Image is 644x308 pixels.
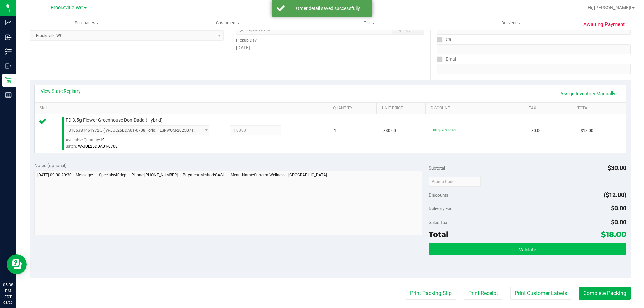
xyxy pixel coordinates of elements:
[3,300,13,305] p: 08/26
[78,144,118,149] span: W-JUL25DDA01-0708
[3,282,13,300] p: 05:38 PM EDT
[5,63,12,69] inline-svg: Outbound
[41,88,81,95] a: View State Registry
[5,91,12,98] inline-svg: Reports
[583,21,625,28] span: Awaiting Payment
[556,88,620,99] a: Assign Inventory Manually
[429,220,447,225] span: Sales Tax
[406,287,456,300] button: Print Packing Slip
[429,189,448,201] span: Discounts
[429,177,481,187] input: Promo Code
[66,144,77,149] span: Batch:
[66,117,163,123] span: FD 3.5g Flower Greenhouse Don Dada (Hybrid)
[383,128,396,134] span: $30.00
[288,5,367,12] div: Order detail saved successfully
[51,5,83,11] span: Brooksville WC
[5,77,12,84] inline-svg: Retail
[429,165,445,171] span: Subtotal
[382,106,423,111] a: Unit Price
[510,287,571,300] button: Print Customer Labels
[531,128,542,134] span: $0.00
[429,230,448,239] span: Total
[433,128,457,132] span: 40dep: 40% off line
[157,16,299,30] a: Customers
[588,5,631,10] span: Hi, [PERSON_NAME]!
[236,44,424,51] div: [DATE]
[440,16,581,30] a: Deliveries
[34,163,67,168] span: Notes (optional)
[492,20,529,26] span: Deliveries
[40,106,325,111] a: SKU
[334,128,336,134] span: 1
[611,219,626,226] span: $0.00
[5,48,12,55] inline-svg: Inventory
[437,35,453,44] label: Call
[5,34,12,41] inline-svg: Inbound
[66,135,217,148] div: Available Quantity:
[100,138,105,142] span: 19
[601,230,626,239] span: $18.00
[5,19,12,26] inline-svg: Analytics
[431,106,521,111] a: Discount
[611,205,626,212] span: $0.00
[581,128,593,134] span: $18.00
[158,20,298,26] span: Customers
[604,191,626,198] span: ($12.00)
[429,243,626,255] button: Validate
[429,206,452,211] span: Delivery Fee
[437,54,457,64] label: Email
[236,37,257,43] label: Pickup Day
[16,16,157,30] a: Purchases
[299,20,439,26] span: Tills
[299,16,440,30] a: Tills
[529,106,570,111] a: Tax
[608,164,626,171] span: $30.00
[333,106,374,111] a: Quantity
[437,44,631,54] input: Format: (999) 999-9999
[579,287,631,300] button: Complete Packing
[7,254,27,274] iframe: Resource center
[16,20,157,26] span: Purchases
[519,247,536,252] span: Validate
[464,287,502,300] button: Print Receipt
[577,106,618,111] a: Total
